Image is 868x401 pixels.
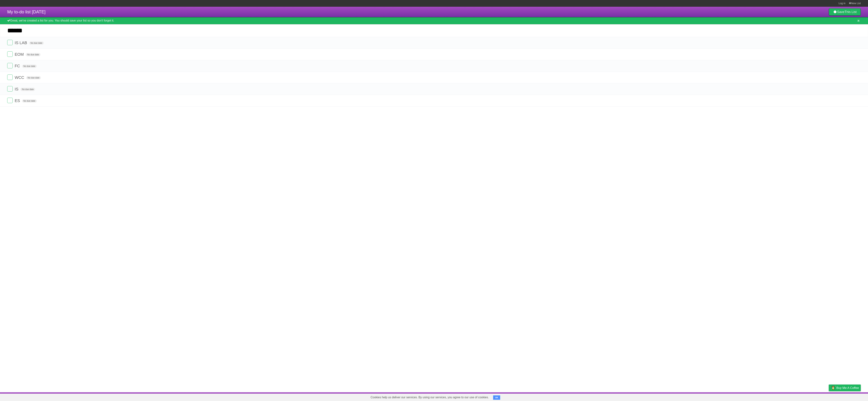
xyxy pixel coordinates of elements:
[838,393,861,400] a: Suggest a feature
[15,64,21,68] span: FC
[793,393,807,400] a: Developers
[7,9,46,14] span: My to-do list [DATE]
[26,53,40,56] span: No due date
[15,41,28,45] span: IS LAB
[829,8,861,16] a: SaveThis List
[29,41,44,45] span: No due date
[812,393,820,400] a: Terms
[829,385,861,391] a: Buy me a coffee
[844,10,857,14] b: This List
[824,393,833,400] a: Privacy
[22,65,37,68] span: No due date
[493,395,500,400] button: OK
[7,86,13,92] label: Done
[15,87,19,91] span: IS
[367,394,492,401] span: Cookies help us deliver our services. By using our services, you agree to our use of cookies.
[26,76,41,79] span: No due date
[7,75,13,80] label: Done
[781,393,788,400] a: About
[836,385,859,391] span: Buy me a coffee
[831,385,835,391] img: Buy me a coffee
[15,75,25,80] span: WCC
[7,98,13,103] label: Done
[7,40,13,45] label: Done
[20,88,35,91] span: No due date
[22,99,37,103] span: No due date
[7,51,13,57] label: Done
[7,63,13,68] label: Done
[15,98,21,103] span: ES
[15,52,25,57] span: EOM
